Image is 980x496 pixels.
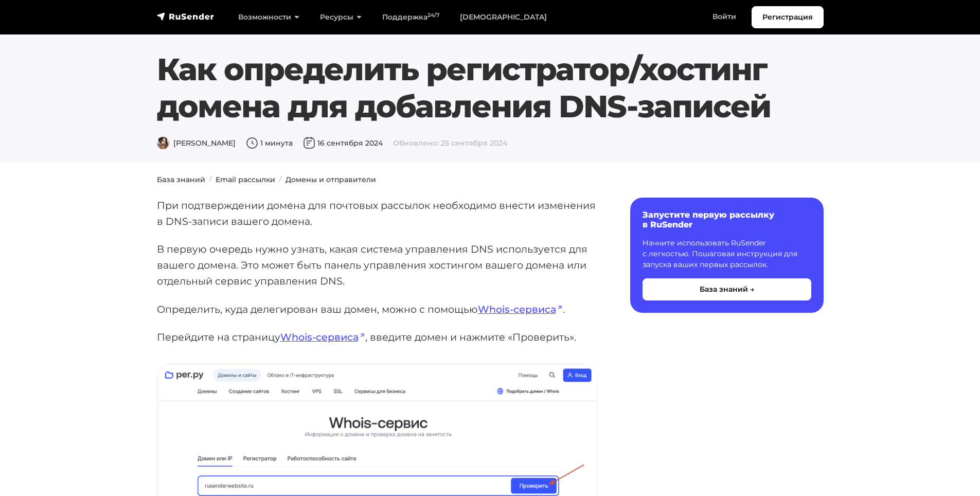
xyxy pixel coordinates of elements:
[157,11,215,22] img: RuSender
[157,198,597,229] p: При подтверждении домена для почтовых рассылок необходимо внести изменения в DNS-записи вашего до...
[246,137,258,149] img: Время чтения
[157,138,236,148] span: [PERSON_NAME]
[450,7,557,28] a: [DEMOGRAPHIC_DATA]
[643,238,811,270] p: Начните использовать RuSender с легкостью. Пошаговая инструкция для запуска ваших первых рассылок.
[643,210,811,229] h6: Запустите первую рассылку в RuSender
[228,7,310,28] a: Возможности
[216,175,275,184] a: Email рассылки
[630,198,824,313] a: Запустите первую рассылку в RuSender Начните использовать RuSender с легкостью. Пошаговая инструк...
[157,302,597,317] p: Определить, куда делегирован ваш домен, можно с помощью .
[643,278,811,300] button: База знаний →
[427,12,439,19] sup: 24/7
[372,7,450,28] a: Поддержка24/7
[286,175,376,184] a: Домены и отправители
[752,6,824,28] a: Регистрация
[157,51,824,125] h1: Как определить регистратор/хостинг домена для добавления DNS-записей
[157,329,597,345] p: Перейдите на страницу , введите домен и нажмите «Проверить».
[393,138,507,148] span: Обновлено: 25 сентября 2024
[280,331,365,343] a: Whois-сервиса
[303,137,315,149] img: Дата публикации
[478,303,563,315] a: Whois-сервиса
[310,7,372,28] a: Ресурсы
[157,175,205,184] a: База знаний
[702,6,746,27] a: Войти
[303,138,383,148] span: 16 сентября 2024
[151,174,830,185] nav: breadcrumb
[246,138,293,148] span: 1 минута
[157,241,597,289] p: В первую очередь нужно узнать, какая система управления DNS используется для вашего домена. Это м...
